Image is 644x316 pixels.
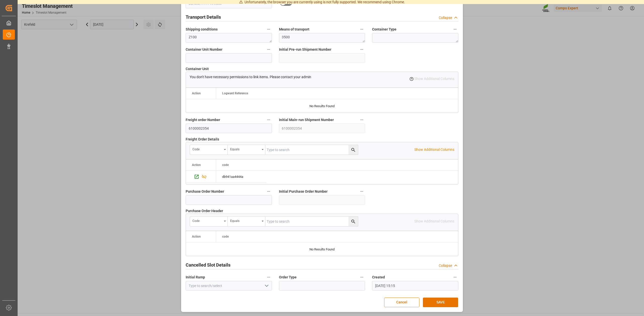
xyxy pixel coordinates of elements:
[279,27,309,32] span: Means of transport
[192,217,222,223] div: code
[192,146,222,152] div: code
[186,189,224,194] span: Purchase Order Number
[265,26,272,33] button: Shipping conditions
[190,217,228,226] button: open menu
[222,92,248,95] span: Logward Reference
[279,47,331,52] span: Initial Pre-run Shipment Number
[192,235,201,238] div: Action
[186,33,272,43] textarea: Z100
[192,92,201,95] div: Action
[216,171,266,183] div: db941aa4444a
[186,27,218,32] span: Shipping conditions
[423,298,458,307] button: SAVE
[190,145,228,155] button: open menu
[222,235,229,238] span: code
[186,262,230,268] h2: Cancelled Slot Details
[358,26,365,33] button: Means of transport
[186,47,222,52] span: Container Unit Number
[230,146,260,152] div: Equals
[265,274,272,280] button: Initial Ramp
[439,263,452,268] div: Collapse
[348,145,358,155] button: search button
[190,74,311,80] p: You don't have necessary permissions to link items. Please contact your admin
[372,27,396,32] span: Container Type
[358,188,365,195] button: Initial Purchase Order Number
[228,145,265,155] button: open menu
[452,274,458,280] button: Created
[452,26,458,33] button: Container Type
[228,217,265,226] button: open menu
[262,282,270,290] button: open menu
[279,33,365,43] textarea: 3500
[265,145,358,155] input: Type to search
[186,66,209,72] span: Container Unit
[358,274,365,280] button: Order Type
[230,217,260,223] div: Equals
[222,163,229,167] span: code
[372,281,458,291] input: DD.MM.YYYY HH:MM
[384,298,419,307] button: Cancel
[265,188,272,195] button: Purchase Order Number
[186,281,272,291] input: Type to search/select
[186,14,221,20] h2: Transport Details
[186,275,205,280] span: Initial Ramp
[186,137,219,142] span: Freight Order Details
[186,208,223,214] span: Purchase Order Header
[414,147,454,152] p: Show Additional Columns
[372,275,385,280] span: Created
[265,217,358,226] input: Type to search
[439,15,452,20] div: Collapse
[186,117,220,123] span: Freight order Number
[192,163,201,167] div: Action
[265,46,272,53] button: Container Unit Number
[279,275,297,280] span: Order Type
[358,117,365,123] button: Initial Main-run Shipment Number
[216,171,266,183] div: Press SPACE to select this row.
[358,46,365,53] button: Initial Pre-run Shipment Number
[265,117,272,123] button: Freight order Number
[279,189,328,194] span: Initial Purchase Order Number
[279,117,334,123] span: Initial Main-run Shipment Number
[348,217,358,226] button: search button
[186,171,216,183] div: Press SPACE to select this row.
